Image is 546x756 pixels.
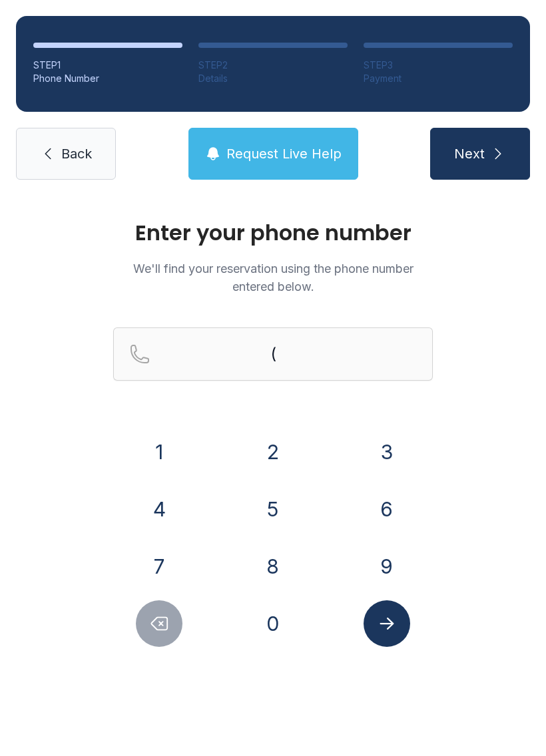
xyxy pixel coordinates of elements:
[136,429,182,475] button: 1
[364,429,410,475] button: 3
[364,486,410,532] button: 6
[113,260,433,295] p: We'll find your reservation using the phone number entered below.
[136,486,182,532] button: 4
[113,222,433,244] h1: Enter your phone number
[226,144,342,163] span: Request Live Help
[250,600,296,647] button: 0
[364,72,513,85] div: Payment
[198,72,348,85] div: Details
[113,327,433,381] input: Reservation phone number
[33,59,182,72] div: STEP 1
[61,144,92,163] span: Back
[250,543,296,590] button: 8
[198,59,348,72] div: STEP 2
[136,600,182,647] button: Delete number
[364,543,410,590] button: 9
[136,543,182,590] button: 7
[250,486,296,532] button: 5
[364,59,513,72] div: STEP 3
[33,72,182,85] div: Phone Number
[454,144,485,163] span: Next
[364,600,410,647] button: Submit lookup form
[250,429,296,475] button: 2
